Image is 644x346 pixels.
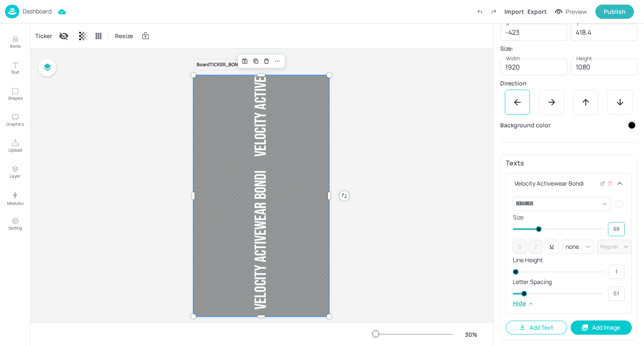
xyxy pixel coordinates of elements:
label: Height [576,55,592,62]
div: Regular [597,238,632,255]
div: Delete [261,56,272,67]
div: none [566,241,580,253]
div: Board TICKER_BONDI [194,59,246,70]
div: Duplicate [250,56,261,67]
div: 30 % [461,330,481,339]
label: Width [506,55,520,62]
p: Line Height [513,257,625,263]
p: Dashboard [23,8,52,14]
p: Background color [500,122,551,128]
button: Preview [550,5,592,18]
div: Ticker [34,29,54,43]
div: Publish [604,7,626,16]
div: Export [527,7,547,16]
p: Direction [500,80,637,86]
span: Resize [113,31,135,40]
div: Velocity Activewear Bondi [253,164,269,317]
label: Undo (Ctrl + Z) [473,5,487,19]
button: Publish [595,5,634,19]
p: Size: [500,46,637,52]
button: Add Image [571,320,632,335]
img: logo-86c26b7e.jpg [5,5,19,18]
p: Size [513,214,625,220]
div: Velocity Activewear Bondi [253,11,269,164]
label: Redo (Ctrl + Y) [487,5,501,19]
div: Import [504,7,524,16]
div: Velocity Activewear Bondi [506,173,631,194]
p: Hide [513,301,526,307]
button: Add Text [506,320,567,335]
div: none [562,238,594,255]
div: Save Layout [239,56,250,67]
div: Display condition [57,29,70,43]
div: BebasNeue [513,195,610,213]
label: Y [576,20,579,27]
div: Velocity Activewear Bondi [513,179,615,188]
p: Letter Spacing [513,279,625,285]
p: Texts [506,160,632,166]
div: Preview [566,7,587,16]
label: X [506,20,509,27]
